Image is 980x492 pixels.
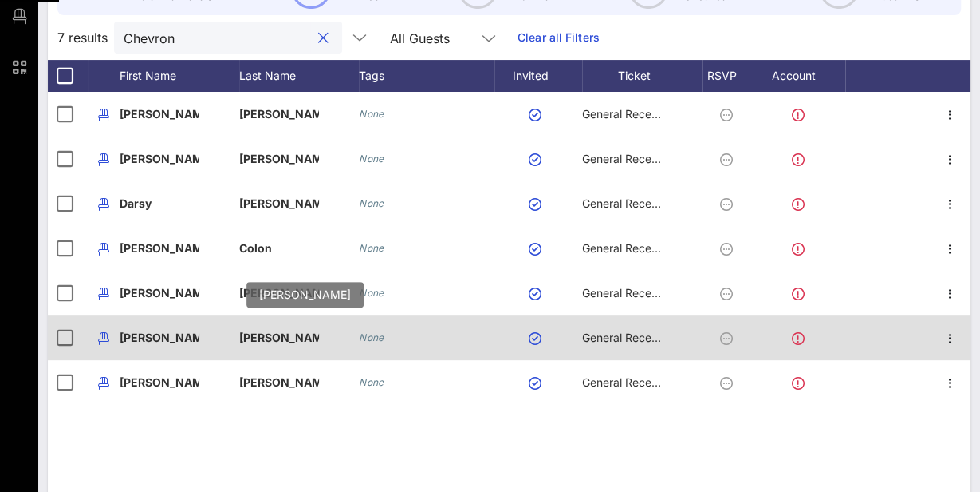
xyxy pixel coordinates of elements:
[239,137,319,181] p: [PERSON_NAME]
[359,153,384,165] i: None
[120,137,199,181] p: [PERSON_NAME]
[359,60,494,92] div: Tags
[120,226,199,271] p: [PERSON_NAME]
[318,30,329,46] button: clear icon
[239,271,319,315] p: [PERSON_NAME] R…
[239,181,319,226] p: [PERSON_NAME]
[239,60,359,92] div: Last Name
[57,28,108,47] span: 7 results
[390,31,450,46] div: All Guests
[582,331,678,344] span: General Reception
[359,376,384,388] i: None
[359,287,384,299] i: None
[582,152,678,165] span: General Reception
[582,107,678,121] span: General Reception
[582,286,678,300] span: General Reception
[120,60,239,92] div: First Name
[239,92,319,137] p: [PERSON_NAME]
[359,331,384,343] i: None
[494,60,582,92] div: Invited
[239,315,319,360] p: [PERSON_NAME]
[518,29,600,46] a: Clear all Filters
[359,108,384,120] i: None
[702,60,758,92] div: RSVP
[120,181,199,226] p: Darsy
[582,375,678,389] span: General Reception
[239,360,319,405] p: [PERSON_NAME]
[120,315,199,360] p: [PERSON_NAME]
[582,196,678,210] span: General Reception
[380,22,508,54] div: All Guests
[120,360,199,405] p: [PERSON_NAME]
[120,271,199,315] p: [PERSON_NAME]
[359,197,384,209] i: None
[758,60,845,92] div: Account
[120,92,199,137] p: [PERSON_NAME]
[239,226,319,271] p: Colon
[582,241,678,255] span: General Reception
[582,60,702,92] div: Ticket
[359,242,384,254] i: None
